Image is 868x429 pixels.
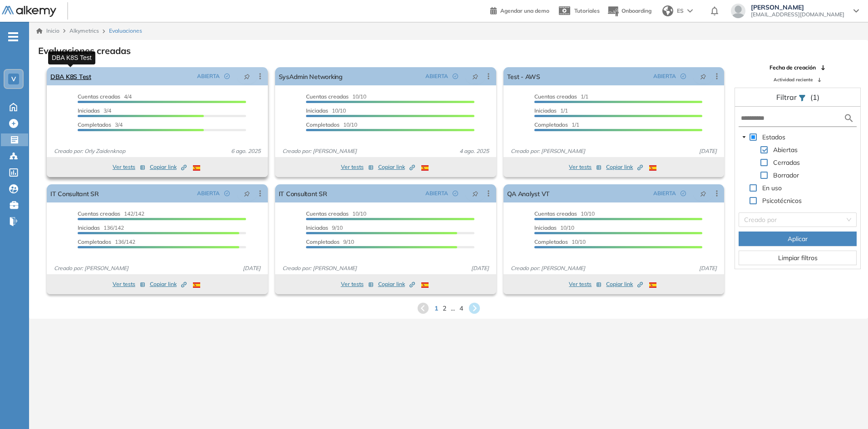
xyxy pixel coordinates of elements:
span: [DATE] [695,264,720,272]
span: Agendar una demo [500,7,549,14]
span: Tutoriales [574,7,600,14]
span: Iniciadas [78,224,100,231]
span: Copiar link [150,280,187,288]
button: pushpin [465,69,485,84]
span: 10/10 [534,238,586,245]
a: SysAdmin Networking [279,67,343,85]
span: Borrador [773,171,799,179]
i: - [8,36,18,38]
span: 136/142 [78,238,135,245]
span: ... [451,304,455,313]
span: Abiertas [771,144,799,155]
span: Creado por: [PERSON_NAME] [507,264,589,272]
span: 10/10 [534,210,595,217]
span: (1) [810,92,819,103]
button: Copiar link [606,279,643,290]
span: check-circle [224,74,230,79]
img: search icon [843,113,854,124]
button: pushpin [465,186,485,201]
span: 4 [459,304,463,313]
span: Cerradas [771,157,802,168]
span: 142/142 [78,210,144,217]
span: Actividad reciente [774,76,813,83]
span: [DATE] [468,264,493,272]
span: Iniciadas [78,107,100,114]
span: Cuentas creadas [78,210,120,217]
button: Limpiar filtros [739,251,857,265]
img: ESP [649,282,656,288]
span: Creado por: [PERSON_NAME] [50,264,132,272]
span: Completados [534,121,568,128]
button: Ver tests [569,279,602,290]
span: Creado por: [PERSON_NAME] [279,147,360,155]
button: Copiar link [150,162,187,173]
span: 1 [434,304,438,313]
span: [EMAIL_ADDRESS][DOMAIN_NAME] [751,11,844,18]
span: 3/4 [78,107,111,114]
button: pushpin [693,69,713,84]
span: 1/1 [534,93,588,100]
span: Copiar link [606,280,643,288]
img: ESP [649,165,656,171]
span: check-circle [681,74,686,79]
a: Inicio [36,27,59,35]
span: ABIERTA [653,189,676,197]
span: ABIERTA [425,189,448,197]
button: Ver tests [341,279,374,290]
button: pushpin [237,69,257,84]
span: Onboarding [621,7,651,14]
span: Cerradas [773,158,800,167]
button: Ver tests [569,162,602,173]
span: Iniciadas [534,224,557,231]
span: ABIERTA [425,72,448,80]
span: Evaluaciones [109,27,142,35]
span: 136/142 [78,224,124,231]
span: 10/10 [534,224,574,231]
span: Copiar link [378,163,415,171]
span: 10/10 [306,107,346,114]
span: Completados [306,238,340,245]
span: En uso [760,182,784,193]
img: ESP [193,282,200,288]
span: ABIERTA [653,72,676,80]
span: Creado por: Orly Zaidenknop [50,147,129,155]
a: QA Analyst VT [507,184,550,202]
span: En uso [762,184,782,192]
span: 4 ago. 2025 [456,147,493,155]
button: Copiar link [150,279,187,290]
span: 1/1 [534,107,568,114]
a: DBA K8S Test [50,67,91,85]
img: ESP [421,282,429,288]
span: Cuentas creadas [534,210,577,217]
img: world [662,5,673,16]
span: Cuentas creadas [306,93,349,100]
span: Fecha de creación [769,64,816,72]
span: ABIERTA [197,72,220,80]
span: 10/10 [306,210,366,217]
span: Creado por: [PERSON_NAME] [279,264,360,272]
span: pushpin [472,190,478,197]
span: Psicotécnicos [760,195,804,206]
span: Estados [760,132,787,143]
span: pushpin [700,190,706,197]
button: Onboarding [607,1,651,21]
span: pushpin [472,73,478,80]
img: Logo [2,6,56,17]
img: ESP [193,165,200,171]
button: Aplicar [739,232,857,246]
span: 10/10 [306,93,366,100]
button: Copiar link [378,279,415,290]
a: Agendar una demo [490,5,549,15]
span: Borrador [771,170,801,181]
span: Copiar link [150,163,187,171]
span: 2 [443,304,446,313]
span: Aplicar [788,234,808,244]
a: IT Consultant SR [50,184,99,202]
span: Abiertas [773,146,798,154]
span: check-circle [224,191,230,196]
span: [PERSON_NAME] [751,4,844,11]
span: Copiar link [378,280,415,288]
a: Test - AWS [507,67,540,85]
span: Cuentas creadas [306,210,349,217]
span: Completados [534,238,568,245]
